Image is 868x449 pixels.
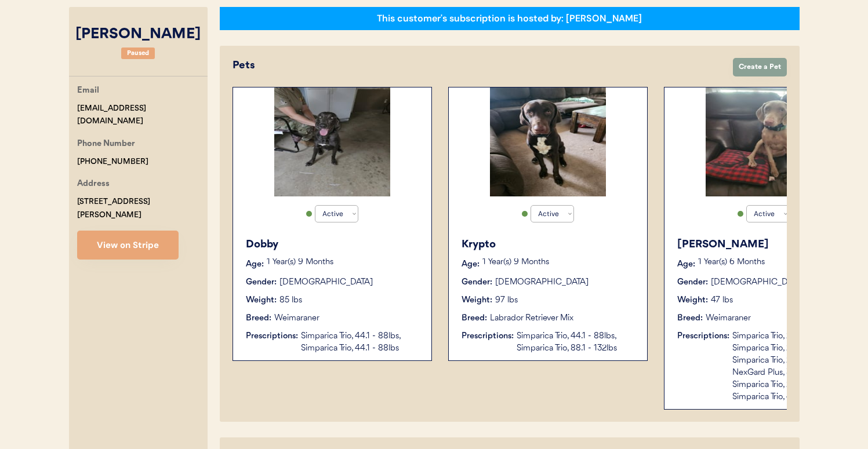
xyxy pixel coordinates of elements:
[706,312,751,324] div: Weimaraner
[246,330,298,342] div: Prescriptions:
[677,237,851,253] div: [PERSON_NAME]
[77,137,135,152] div: Phone Number
[462,258,480,271] div: Age:
[677,330,729,342] div: Prescriptions:
[698,258,851,267] p: 1 Year(s) 6 Months
[462,330,514,342] div: Prescriptions:
[711,294,733,306] div: 47 lbs
[267,258,420,267] p: 1 Year(s) 9 Months
[490,87,606,196] img: 20240814_185007.jpg
[377,12,642,25] div: This customer's subscription is hosted by: [PERSON_NAME]
[77,155,148,169] div: [PHONE_NUMBER]
[279,276,373,289] div: [DEMOGRAPHIC_DATA]
[274,87,390,196] img: Messenger_creation_e083535b-de30-4263-8a88-65eff34a6e81.jpeg
[677,258,695,271] div: Age:
[77,231,179,260] button: View on Stripe
[462,237,635,253] div: Krypto
[517,330,635,355] div: Simparica Trio, 44.1 - 88lbs, Simparica Trio, 88.1 - 132lbs
[462,312,487,324] div: Breed:
[677,276,708,289] div: Gender:
[246,258,264,271] div: Age:
[462,276,492,289] div: Gender:
[732,330,851,403] div: Simparica Trio, 22.1 - 44lbs, Simparica Trio, 22.1 - 44lbs, Simparica Trio, 22.1 - 44lbs, NexGard...
[495,276,589,289] div: [DEMOGRAPHIC_DATA]
[246,312,271,324] div: Breed:
[77,177,110,192] div: Address
[279,294,302,306] div: 85 lbs
[233,58,721,74] div: Pets
[706,87,822,196] img: 17237604536362335659212377627867.jpg
[677,294,708,306] div: Weight:
[77,102,208,129] div: [EMAIL_ADDRESS][DOMAIN_NAME]
[77,195,208,222] div: [STREET_ADDRESS][PERSON_NAME]
[733,58,787,76] button: Create a Pet
[274,312,319,324] div: Weimaraner
[677,312,703,324] div: Breed:
[711,276,804,289] div: [DEMOGRAPHIC_DATA]
[462,294,492,306] div: Weight:
[246,237,420,253] div: Dobby
[495,294,518,306] div: 97 lbs
[69,24,208,46] div: [PERSON_NAME]
[77,84,99,98] div: Email
[490,312,573,324] div: Labrador Retriever Mix
[482,258,635,267] p: 1 Year(s) 9 Months
[246,294,277,306] div: Weight:
[301,330,420,355] div: Simparica Trio, 44.1 - 88lbs, Simparica Trio, 44.1 - 88lbs
[246,276,277,289] div: Gender:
